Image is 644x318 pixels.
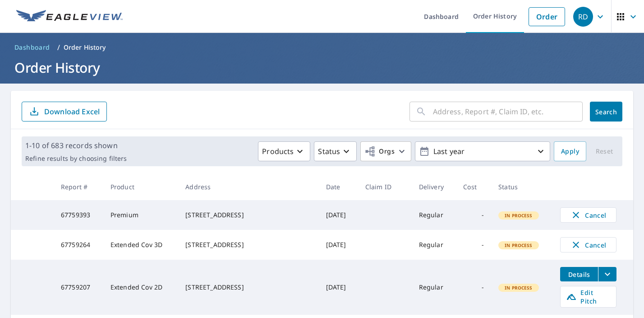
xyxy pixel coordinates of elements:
[560,286,616,308] a: Edit Pitch
[54,200,103,230] td: 67759393
[573,7,593,27] div: RD
[11,40,633,55] nav: breadcrumb
[25,154,127,163] p: Refine results by choosing filters
[566,288,611,305] span: Edit Pitch
[499,285,538,291] span: In Process
[318,146,340,157] p: Status
[560,237,616,253] button: Cancel
[570,210,607,220] span: Cancel
[25,140,127,151] p: 1-10 of 683 records shown
[560,207,616,223] button: Cancel
[499,212,538,219] span: In Process
[561,146,579,157] span: Apply
[103,200,178,230] td: Premium
[319,173,358,200] th: Date
[14,43,50,52] span: Dashboard
[364,146,395,157] span: Orgs
[258,141,310,161] button: Products
[430,144,535,159] p: Last year
[456,230,491,260] td: -
[54,260,103,315] td: 67759207
[491,173,553,200] th: Status
[415,141,550,161] button: Last year
[64,43,106,52] p: Order History
[590,102,622,122] button: Search
[57,42,60,53] li: /
[566,270,593,279] span: Details
[433,99,583,124] input: Address, Report #, Claim ID, etc.
[11,40,54,55] a: Dashboard
[314,141,357,161] button: Status
[456,200,491,230] td: -
[499,242,538,248] span: In Process
[412,173,456,200] th: Delivery
[103,230,178,260] td: Extended Cov 3D
[178,173,318,200] th: Address
[554,141,586,161] button: Apply
[185,210,311,220] div: [STREET_ADDRESS]
[103,260,178,315] td: Extended Cov 2D
[560,267,598,281] button: detailsBtn-67759207
[262,146,294,157] p: Products
[412,200,456,230] td: Regular
[412,230,456,260] td: Regular
[360,141,411,161] button: Orgs
[103,173,178,200] th: Product
[319,260,358,315] td: [DATE]
[598,267,616,281] button: filesDropdownBtn-67759207
[22,102,107,122] button: Download Excel
[319,200,358,230] td: [DATE]
[456,173,491,200] th: Cost
[185,240,311,249] div: [STREET_ADDRESS]
[54,173,103,200] th: Report #
[54,230,103,260] td: 67759264
[597,108,615,116] span: Search
[412,260,456,315] td: Regular
[11,58,633,77] h1: Order History
[456,260,491,315] td: -
[529,7,565,26] a: Order
[44,107,100,117] p: Download Excel
[319,230,358,260] td: [DATE]
[16,10,123,23] img: EV Logo
[185,283,311,292] div: [STREET_ADDRESS]
[358,173,412,200] th: Claim ID
[570,239,607,250] span: Cancel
